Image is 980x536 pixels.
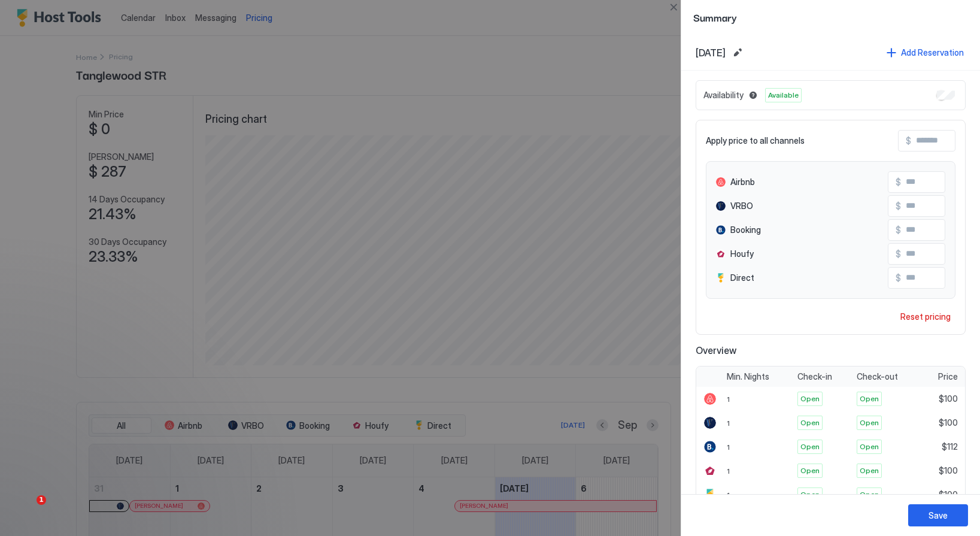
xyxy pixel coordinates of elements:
[857,371,898,382] span: Check-out
[730,249,754,259] span: Houfy
[896,249,901,259] span: $
[727,419,730,428] span: 1
[727,371,769,382] span: Min. Nights
[800,417,820,428] span: Open
[885,44,966,60] button: Add Reservation
[860,489,879,500] span: Open
[746,88,760,102] button: Blocked dates override all pricing rules and remain unavailable until manually unblocked
[896,308,955,325] button: Reset pricing
[896,225,901,235] span: $
[860,417,879,428] span: Open
[730,272,754,283] span: Direct
[696,344,966,356] span: Overview
[9,420,248,504] iframe: Intercom notifications message
[800,465,820,476] span: Open
[768,90,799,101] span: Available
[37,495,46,505] span: 1
[896,201,901,211] span: $
[929,509,948,522] div: Save
[901,46,964,59] div: Add Reservation
[800,393,820,404] span: Open
[942,441,958,452] span: $112
[800,441,820,452] span: Open
[939,393,958,404] span: $100
[730,225,761,235] span: Booking
[730,177,755,187] span: Airbnb
[860,465,879,476] span: Open
[896,272,901,283] span: $
[703,90,744,101] span: Availability
[797,371,832,382] span: Check-in
[693,10,968,25] span: Summary
[696,47,726,59] span: [DATE]
[900,310,951,323] div: Reset pricing
[860,441,879,452] span: Open
[727,467,730,476] span: 1
[727,395,730,404] span: 1
[730,201,753,211] span: VRBO
[906,135,911,146] span: $
[908,504,968,526] button: Save
[730,46,745,60] button: Edit date range
[727,443,730,452] span: 1
[727,490,730,499] span: 1
[939,489,958,500] span: $100
[706,135,805,146] span: Apply price to all channels
[939,417,958,428] span: $100
[800,489,820,500] span: Open
[896,177,901,187] span: $
[939,465,958,476] span: $100
[860,393,879,404] span: Open
[12,495,41,524] iframe: Intercom live chat
[938,371,958,382] span: Price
